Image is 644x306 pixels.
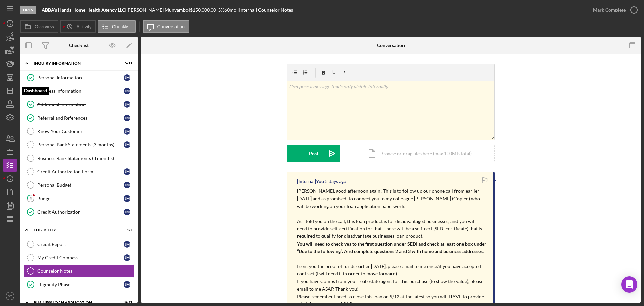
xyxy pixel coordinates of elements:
div: J M [124,254,130,261]
div: J M [124,115,130,121]
div: ELIGIBILITY [34,228,116,232]
div: Business Bank Statements (3 months) [37,156,134,161]
a: Credit AuthorizationJM [23,205,134,219]
div: Open [20,6,36,14]
a: My Credit CompassJM [23,251,134,264]
div: Budget [37,196,124,201]
div: J M [124,195,130,202]
a: Referral and ReferencesJM [23,111,134,125]
a: Personal Bank Statements (3 months)JM [23,138,134,151]
div: $150,000.00 [190,7,218,13]
div: [PERSON_NAME] Munyambo | [126,7,190,13]
tspan: 5 [30,196,32,201]
div: Know Your Customer [37,129,124,134]
div: Counselor Notes [37,268,134,274]
div: Conversation [377,43,405,48]
div: Additional Information [37,102,124,107]
div: 19 / 27 [120,301,132,305]
label: Checklist [112,24,131,29]
time: 2025-08-21 20:34 [325,179,346,184]
div: Mark Complete [593,3,626,17]
a: Counselor Notes [23,264,134,278]
div: | [42,7,126,13]
a: Credit Authorization FormJM [23,165,134,178]
button: SO [3,289,17,303]
div: [Internal] You [297,179,324,184]
a: Additional InformationJM [23,98,134,111]
div: Checklist [69,43,89,48]
a: Business InformationJM [23,84,134,98]
p: As I told you on the call, this loan product is for disadvantaged businesses, and you will need t... [297,218,486,240]
button: Mark Complete [586,3,641,17]
div: Credit Authorization Form [37,169,124,174]
a: Personal BudgetJM [23,178,134,192]
div: 1 / 4 [120,228,132,232]
div: Personal Bank Statements (3 months) [37,142,124,147]
div: Eligibility Phase [37,282,124,287]
div: J M [124,101,130,108]
label: Overview [35,24,54,29]
div: J M [124,281,130,288]
div: J M [124,74,130,81]
div: Post [309,145,318,162]
div: J M [124,88,130,94]
label: Conversation [157,24,185,29]
div: Business Information [37,88,124,94]
div: My Credit Compass [37,255,124,260]
button: Conversation [143,20,190,33]
a: Personal InformationJM [23,71,134,84]
button: Overview [20,20,58,33]
a: 5BudgetJM [23,192,134,205]
div: BUSINESS LOAN APPLICATION [34,301,116,305]
div: J M [124,182,130,188]
div: 60 mo [224,7,236,13]
button: Post [287,145,340,162]
a: Credit ReportJM [23,237,134,251]
b: ABBA’s Hands Home Health Agency LLC [42,7,125,13]
button: Checklist [98,20,136,33]
div: Credit Authorization [37,209,124,215]
a: Eligibility PhaseJM [23,278,134,291]
a: Know Your CustomerJM [23,125,134,138]
div: Referral and References [37,115,124,121]
p: If you have Comps from your real estate agent for this purchase (to show the value), please email... [297,278,486,293]
p: I sent you the proof of funds earlier [DATE], please email to me once/if you have accepted contra... [297,263,486,278]
strong: You will need to check yes to the first question under SEDI and check at least one box under “Due... [297,241,487,254]
label: Activity [76,24,91,29]
div: J M [124,128,130,135]
p: [PERSON_NAME], good afternoon again! This is to follow up our phone call from earlier [DATE] and ... [297,187,486,210]
button: Activity [60,20,96,33]
a: Business Bank Statements (3 months) [23,151,134,165]
div: J M [124,168,130,175]
div: | [Internal] Counselor Notes [236,7,293,13]
div: Open Intercom Messenger [621,276,637,293]
div: J M [124,241,130,248]
div: 5 / 11 [120,61,132,65]
div: INQUIRY INFORMATION [34,61,116,65]
div: Personal Information [37,75,124,80]
text: SO [8,294,12,298]
div: Credit Report [37,242,124,247]
div: J M [124,209,130,215]
div: 3 % [218,7,224,13]
div: J M [124,141,130,148]
div: Personal Budget [37,182,124,188]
